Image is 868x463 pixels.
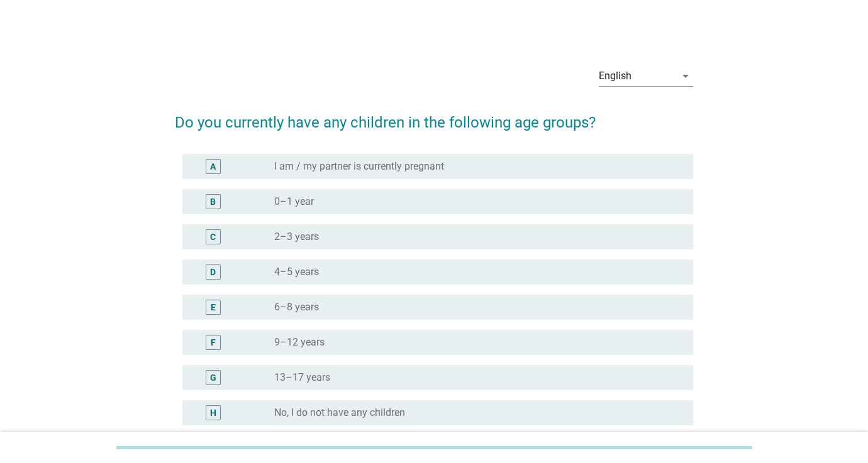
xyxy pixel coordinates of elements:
h2: Do you currently have any children in the following age groups? [175,99,693,134]
i: arrow_drop_down [678,68,693,84]
label: 9–12 years [274,336,325,349]
div: E [211,300,216,313]
label: I am / my partner is currently pregnant [274,160,444,173]
div: A [210,160,216,173]
div: English [599,70,632,82]
label: 2–3 years [274,231,319,243]
label: 6–8 years [274,301,319,313]
label: 4–5 years [274,266,319,278]
div: B [210,195,216,208]
div: G [210,371,216,384]
div: H [210,406,216,419]
label: 13–17 years [274,371,330,384]
label: No, I do not have any children [274,406,405,419]
div: D [210,265,216,278]
div: C [210,230,216,243]
label: 0–1 year [274,195,314,208]
div: F [211,335,216,349]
